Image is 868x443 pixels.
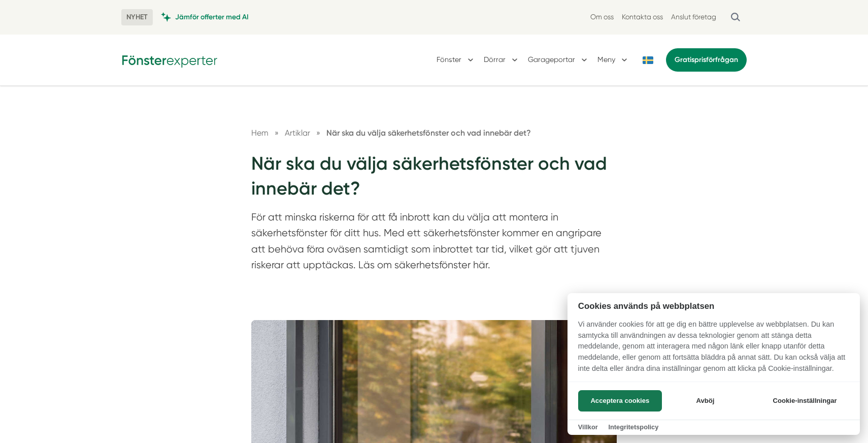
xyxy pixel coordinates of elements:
[578,390,662,412] button: Acceptera cookies
[567,301,860,311] h2: Cookies används på webbplatsen
[760,390,849,412] button: Cookie-inställningar
[578,423,598,431] a: Villkor
[665,390,746,412] button: Avböj
[567,319,860,381] p: Vi använder cookies för att ge dig en bättre upplevelse av webbplatsen. Du kan samtycka till anvä...
[608,423,658,431] a: Integritetspolicy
